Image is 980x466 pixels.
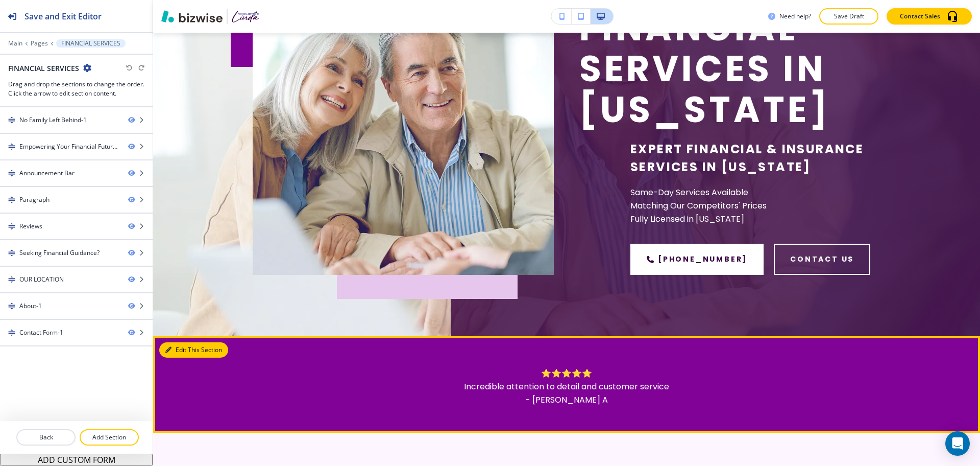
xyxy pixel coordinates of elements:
button: Contact Sales [887,8,972,25]
button: Save Draft [819,8,878,25]
img: Drag [8,249,15,257]
h3: Drag and drop the sections to change the order. Click the arrow to edit section content. [8,80,144,98]
div: Contact Form-1 [19,328,63,337]
div: Seeking Financial Guidance? [19,248,100,258]
p: Same-Day Services Available [630,187,880,200]
p: Fully Licensed in [US_STATE] [630,213,880,226]
p: Back [17,433,75,442]
p: Incredible attention to detail and customer service [214,380,919,393]
button: Back [16,429,76,446]
img: Drag [8,116,15,124]
button: contact us [774,244,870,275]
button: FINANCIAL SERVICES [56,39,126,48]
img: Drag [8,329,15,336]
p: Financial Services In [US_STATE] [579,8,880,130]
img: Drag [8,276,15,283]
p: Matching Our Competitors' Prices [630,199,880,213]
h2: FINANCIAL SERVICES [8,63,79,74]
img: Bizwise Logo [161,10,223,22]
p: Contact Sales [900,12,940,21]
img: Drag [8,223,15,230]
div: About-1 [19,301,42,311]
h3: Need help? [779,12,811,21]
img: Drag [8,302,15,310]
img: Drag [8,196,15,203]
div: No Family Left Behind-1 [19,115,87,125]
p: - [PERSON_NAME] A [214,393,919,407]
img: Your Logo [232,10,259,24]
button: Main [8,40,22,47]
a: [PHONE_NUMBER] [630,244,764,275]
p: Add Section [81,433,138,442]
div: Open Intercom Messenger [945,431,970,456]
p: FINANCIAL SERVICES [61,40,120,47]
h2: Save and Exit Editor [24,10,102,22]
button: Add Section [80,429,139,446]
button: Edit This Section [159,342,228,358]
p: Save Draft [832,12,865,21]
div: Empowering Your Financial Future-2 [19,142,120,151]
div: OUR LOCATION [19,275,64,284]
h5: Expert Financial & Insurance Services in [US_STATE] [630,141,880,176]
img: b816af67ea2b5516c2cb782a555d1266.webp [253,8,554,275]
div: Announcement Bar [19,169,75,178]
div: Paragraph [19,195,50,204]
p: ⭐⭐⭐⭐⭐ [214,367,919,380]
button: Pages [31,40,48,47]
div: Reviews [19,222,42,231]
img: Drag [8,170,15,177]
img: Drag [8,143,15,150]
